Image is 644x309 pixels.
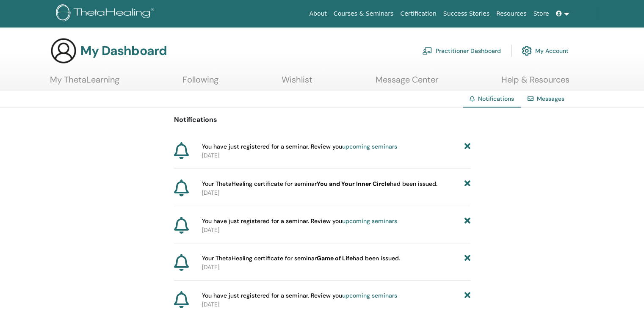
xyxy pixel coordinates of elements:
[202,226,470,235] p: [DATE]
[397,6,439,22] a: Certification
[56,4,157,23] img: logo.png
[80,43,167,58] h3: My Dashboard
[202,151,470,160] p: [DATE]
[537,95,564,102] a: Messages
[422,41,501,60] a: Practitioner Dashboard
[202,300,470,309] p: [DATE]
[50,74,119,91] a: My ThetaLearning
[440,6,493,22] a: Success Stories
[202,188,470,197] p: [DATE]
[530,6,553,22] a: Store
[202,254,400,263] span: Your ThetaHealing certificate for seminar had been issued.
[522,41,569,60] a: My Account
[317,254,353,262] b: Game of Life
[342,292,397,299] a: upcoming seminars
[282,74,312,91] a: Wishlist
[202,142,397,151] span: You have just registered for a seminar. Review you
[422,47,432,55] img: chalkboard-teacher.svg
[174,115,470,125] p: Notifications
[522,44,532,58] img: cog.svg
[202,179,437,188] span: Your ThetaHealing certificate for seminar had been issued.
[202,217,397,226] span: You have just registered for a seminar. Review you
[478,95,514,102] span: Notifications
[342,143,397,150] a: upcoming seminars
[202,291,397,300] span: You have just registered for a seminar. Review you
[306,6,330,22] a: About
[182,74,218,91] a: Following
[501,74,569,91] a: Help & Resources
[202,263,470,272] p: [DATE]
[376,74,438,91] a: Message Center
[330,6,397,22] a: Courses & Seminars
[50,37,77,64] img: generic-user-icon.jpg
[317,180,390,188] b: You and Your Inner Circle
[342,217,397,225] a: upcoming seminars
[493,6,530,22] a: Resources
